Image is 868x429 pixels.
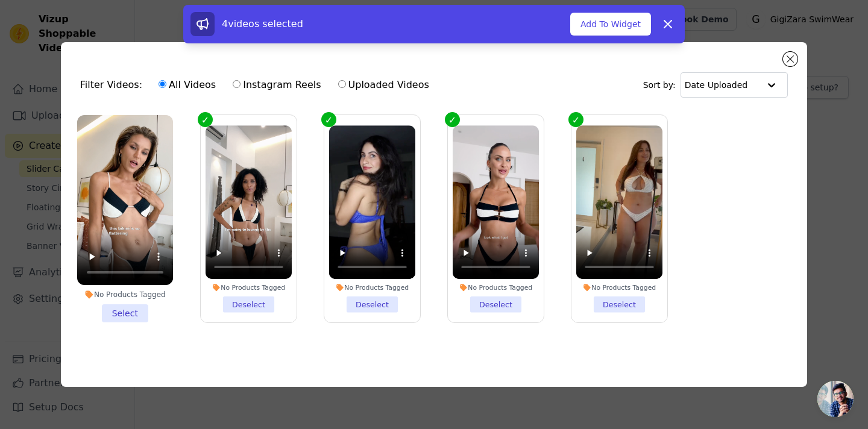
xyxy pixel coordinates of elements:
div: No Products Tagged [206,283,292,292]
div: No Products Tagged [329,283,415,292]
label: All Videos [158,77,216,93]
div: No Products Tagged [77,290,173,299]
div: No Products Tagged [576,283,662,292]
span: 4 videos selected [222,18,303,30]
div: No Products Tagged [453,283,539,292]
label: Instagram Reels [232,77,321,93]
button: Add To Widget [570,13,651,36]
div: Filter Videos: [80,71,436,99]
button: Close modal [783,52,797,66]
a: Open chat [817,381,854,417]
div: Sort by: [643,72,788,98]
label: Uploaded Videos [338,77,430,93]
